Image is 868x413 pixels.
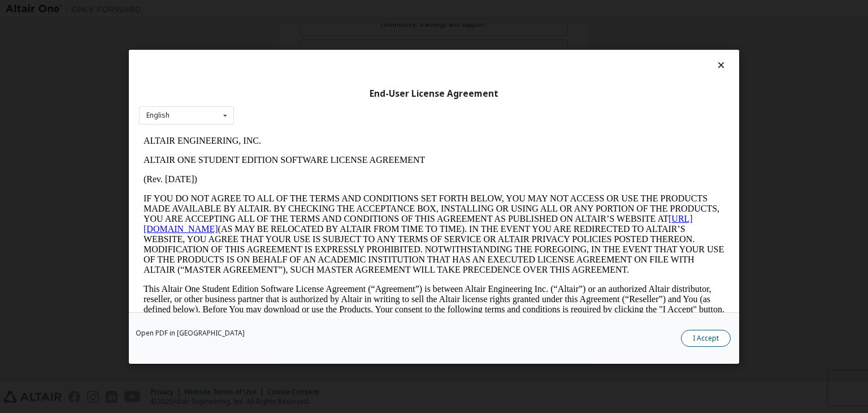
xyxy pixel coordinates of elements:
p: (Rev. [DATE]) [5,43,585,53]
a: Open PDF in [GEOGRAPHIC_DATA] [136,330,245,337]
p: This Altair One Student Edition Software License Agreement (“Agreement”) is between Altair Engine... [5,153,585,193]
p: ALTAIR ONE STUDENT EDITION SOFTWARE LICENSE AGREEMENT [5,24,585,34]
div: English [146,112,170,119]
a: [URL][DOMAIN_NAME] [5,83,554,102]
p: IF YOU DO NOT AGREE TO ALL OF THE TERMS AND CONDITIONS SET FORTH BELOW, YOU MAY NOT ACCESS OR USE... [5,62,585,144]
div: End-User License Agreement [139,88,729,99]
button: I Accept [681,330,731,347]
p: ALTAIR ENGINEERING, INC. [5,5,585,15]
